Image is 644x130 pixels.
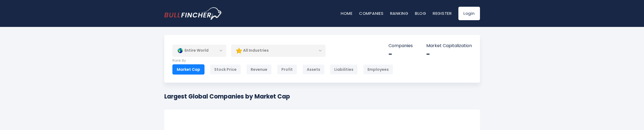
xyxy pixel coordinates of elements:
[246,64,272,75] div: Revenue
[210,64,241,75] div: Stock Price
[390,10,408,16] a: Ranking
[164,7,222,20] a: Go to homepage
[341,10,353,16] a: Home
[302,64,325,75] div: Assets
[389,50,413,58] div: -
[363,64,393,75] div: Employees
[426,50,472,58] div: -
[415,10,426,16] a: Blog
[433,10,452,16] a: Register
[172,58,393,63] p: Rank By
[172,64,205,75] div: Market Cap
[359,10,384,16] a: Companies
[164,92,290,101] h1: Largest Global Companies by Market Cap
[426,43,472,49] p: Market Capitalization
[164,7,222,20] img: bullfincher logo
[231,44,326,57] div: All Industries
[172,44,226,57] div: Entire World
[330,64,358,75] div: Liabilities
[277,64,297,75] div: Profit
[389,43,413,49] p: Companies
[458,7,480,20] a: Login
